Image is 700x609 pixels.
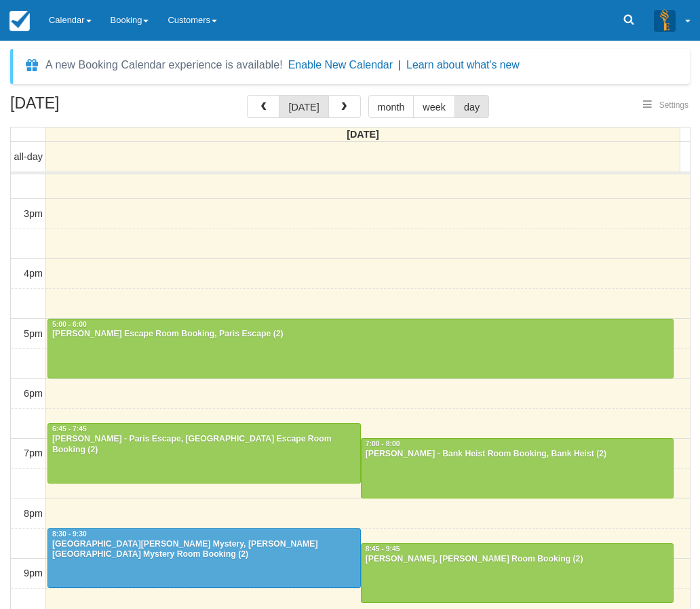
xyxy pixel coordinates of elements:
h2: [DATE] [10,95,182,120]
span: 6:45 - 7:45 [52,425,87,433]
span: all-day [14,151,43,162]
div: A new Booking Calendar experience is available! [45,57,283,73]
a: Learn about what's new [406,59,520,71]
button: [DATE] [279,95,328,118]
span: 7:00 - 8:00 [366,440,400,448]
span: | [398,59,401,71]
span: 8pm [24,508,43,519]
button: Settings [635,96,697,115]
span: 9pm [24,568,43,578]
span: 5pm [24,328,43,339]
a: 7:00 - 8:00[PERSON_NAME] - Bank Heist Room Booking, Bank Heist (2) [361,438,674,498]
a: 6:45 - 7:45[PERSON_NAME] - Paris Escape, [GEOGRAPHIC_DATA] Escape Room Booking (2) [47,423,361,483]
span: 4pm [24,268,43,279]
div: [PERSON_NAME] Escape Room Booking, Paris Escape (2) [52,329,669,340]
img: checkfront-main-nav-mini-logo.png [9,11,30,31]
span: 8:30 - 9:30 [52,530,87,538]
span: 6pm [24,388,43,399]
div: [PERSON_NAME], [PERSON_NAME] Room Booking (2) [365,554,670,565]
span: Settings [659,100,688,110]
div: [PERSON_NAME] - Paris Escape, [GEOGRAPHIC_DATA] Escape Room Booking (2) [52,434,357,456]
button: week [413,95,455,118]
a: 8:30 - 9:30[GEOGRAPHIC_DATA][PERSON_NAME] Mystery, [PERSON_NAME][GEOGRAPHIC_DATA] Mystery Room Bo... [47,528,361,588]
span: 7pm [24,448,43,458]
div: [GEOGRAPHIC_DATA][PERSON_NAME] Mystery, [PERSON_NAME][GEOGRAPHIC_DATA] Mystery Room Booking (2) [52,539,357,561]
span: 5:00 - 6:00 [52,321,87,328]
a: 8:45 - 9:45[PERSON_NAME], [PERSON_NAME] Room Booking (2) [361,543,674,603]
span: 3pm [24,208,43,219]
button: month [368,95,414,118]
img: A3 [654,9,676,31]
span: [DATE] [347,129,379,140]
div: [PERSON_NAME] - Bank Heist Room Booking, Bank Heist (2) [365,449,670,460]
button: day [454,95,489,118]
button: Enable New Calendar [288,58,393,72]
span: 8:45 - 9:45 [366,545,400,553]
a: 5:00 - 6:00[PERSON_NAME] Escape Room Booking, Paris Escape (2) [47,319,674,378]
